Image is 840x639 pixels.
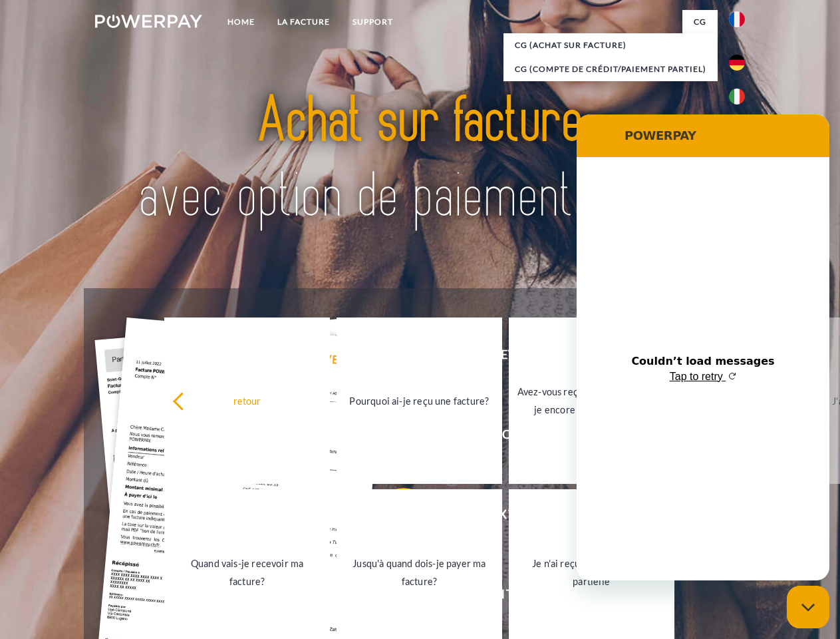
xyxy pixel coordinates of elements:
div: Jusqu'à quand dois-je payer ma facture? [345,554,494,590]
a: Support [341,10,404,34]
a: Home [216,10,266,34]
a: CG (Compte de crédit/paiement partiel) [503,57,718,81]
div: Quand vais-je recevoir ma facture? [172,554,322,590]
div: Avez-vous reçu mes paiements, ai-je encore un solde ouvert? [517,383,666,419]
div: retour [172,391,322,409]
a: CG [682,10,718,34]
img: fr [729,11,745,27]
img: title-powerpay_fr.svg [127,64,713,255]
a: LA FACTURE [266,10,341,34]
div: Pourquoi ai-je reçu une facture? [345,391,494,409]
iframe: Messaging window [577,114,829,580]
img: de [729,55,745,71]
img: it [729,89,745,105]
a: Avez-vous reçu mes paiements, ai-je encore un solde ouvert? [509,318,674,484]
div: Je n'ai reçu qu'une livraison partielle [517,554,666,590]
a: CG (achat sur facture) [503,33,718,57]
img: logo-powerpay-white.svg [95,15,202,28]
iframe: Button to launch messaging window [787,586,829,628]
